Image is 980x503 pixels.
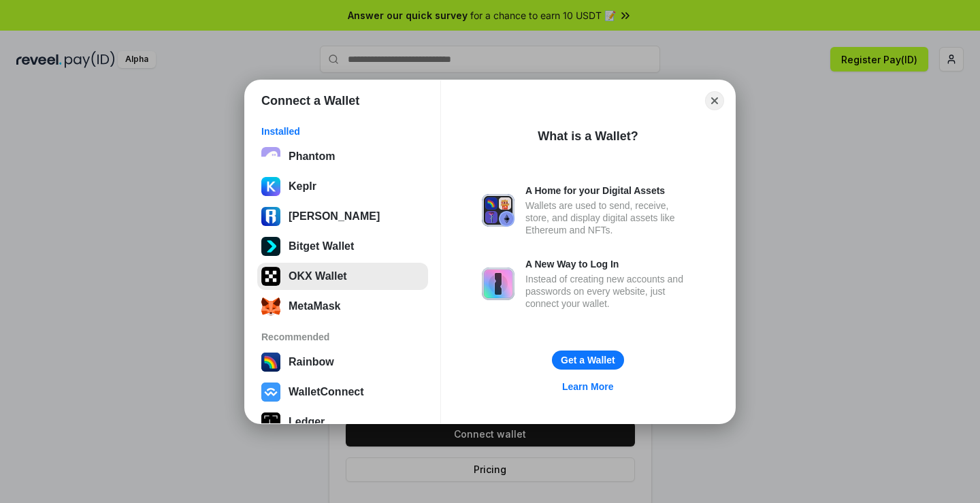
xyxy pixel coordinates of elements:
button: MetaMask [257,293,428,320]
div: WalletConnect [289,386,364,398]
img: svg+xml,%3Csvg%20xmlns%3D%22http%3A%2F%2Fwww.w3.org%2F2000%2Fsvg%22%20width%3D%2228%22%20height%3... [261,412,280,432]
img: svg+xml;base64,PHN2ZyB3aWR0aD0iMzUiIGhlaWdodD0iMzQiIHZpZXdCb3g9IjAgMCAzNSAzNCIgZmlsbD0ibm9uZSIgeG... [261,297,280,316]
img: epq2vO3P5aLWl15yRS7Q49p1fHTx2Sgh99jU3kfXv7cnPATIVQHAx5oQs66JWv3SWEjHOsb3kKgmE5WNBxBId7C8gm8wEgOvz... [261,147,280,166]
a: Learn More [554,378,621,395]
div: Keplr [289,180,316,193]
div: A Home for your Digital Assets [525,184,694,197]
button: Rainbow [257,348,428,376]
div: [PERSON_NAME] [289,210,380,223]
img: svg+xml,%3Csvg%20xmlns%3D%22http%3A%2F%2Fwww.w3.org%2F2000%2Fsvg%22%20fill%3D%22none%22%20viewBox... [482,194,514,227]
img: svg+xml,%3Csvg%20width%3D%2228%22%20height%3D%2228%22%20viewBox%3D%220%200%2028%2028%22%20fill%3D... [261,383,280,402]
button: Get a Wallet [552,351,624,370]
img: svg+xml;base64,PHN2ZyB3aWR0aD0iNTEyIiBoZWlnaHQ9IjUxMiIgdmlld0JveD0iMCAwIDUxMiA1MTIiIGZpbGw9Im5vbm... [261,237,280,256]
button: WalletConnect [257,378,428,406]
div: OKX Wallet [289,270,347,282]
img: 5VZ71FV6L7PA3gg3tXrdQ+DgLhC+75Wq3no69P3MC0NFQpx2lL04Ql9gHK1bRDjsSBIvScBnDTk1WrlGIZBorIDEYJj+rhdgn... [261,267,280,286]
img: svg+xml,%3Csvg%20width%3D%22120%22%20height%3D%22120%22%20viewBox%3D%220%200%20120%20120%22%20fil... [261,353,280,372]
img: ByMCUfJCc2WaAAAAAElFTkSuQmCC [261,177,280,196]
div: A New Way to Log In [525,258,694,270]
button: Close [705,91,724,110]
button: OKX Wallet [257,263,428,290]
div: Phantom [289,150,335,163]
div: Bitget Wallet [289,240,354,253]
div: Rainbow [289,356,334,368]
button: Bitget Wallet [257,233,428,260]
button: Ledger [257,408,428,436]
div: Wallets are used to send, receive, store, and display digital assets like Ethereum and NFTs. [525,199,694,236]
div: Recommended [261,331,424,343]
div: Learn More [562,380,613,393]
div: What is a Wallet? [538,128,638,144]
div: Installed [261,125,424,137]
div: Get a Wallet [561,354,615,366]
img: svg+xml,%3Csvg%20xmlns%3D%22http%3A%2F%2Fwww.w3.org%2F2000%2Fsvg%22%20fill%3D%22none%22%20viewBox... [482,267,514,300]
div: Instead of creating new accounts and passwords on every website, just connect your wallet. [525,273,694,310]
h1: Connect a Wallet [261,93,359,109]
div: MetaMask [289,300,340,312]
button: Keplr [257,173,428,200]
div: Ledger [289,416,325,428]
button: [PERSON_NAME] [257,203,428,230]
button: Phantom [257,143,428,170]
img: svg%3E%0A [261,207,280,226]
